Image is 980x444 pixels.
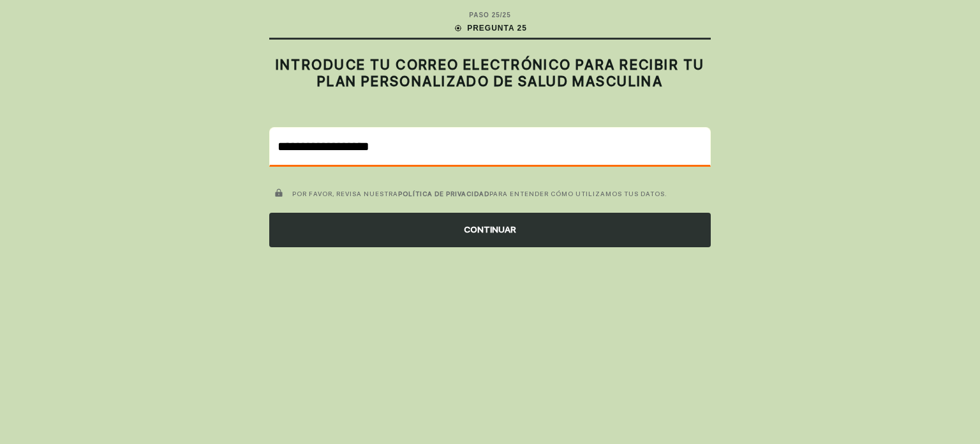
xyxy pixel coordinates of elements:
[503,11,511,19] font: 25
[489,190,667,197] font: PARA ENTENDER CÓMO UTILIZAMOS TUS DATOS.
[492,11,500,19] font: 25
[276,56,705,89] font: INTRODUCE TU CORREO ELECTRÓNICO PARA RECIBIR TU PLAN PERSONALIZADO DE SALUD MASCULINA
[292,190,398,197] font: POR FAVOR, REVISA NUESTRA
[398,190,489,197] a: POLÍTICA DE PRIVACIDAD
[469,11,489,19] font: PASO
[464,224,516,234] font: CONTINUAR
[500,11,503,19] font: /
[467,24,527,33] font: PREGUNTA 25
